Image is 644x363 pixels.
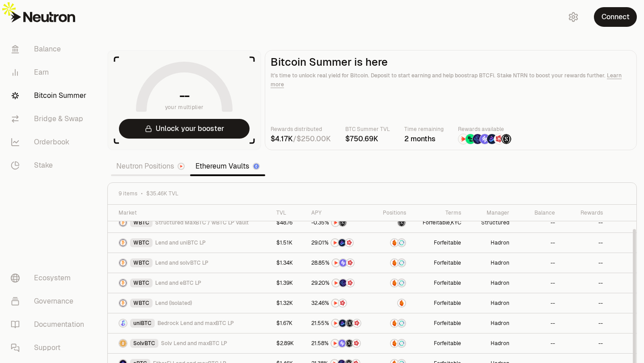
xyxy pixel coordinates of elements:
[155,279,201,287] span: Lend and eBTC LP
[331,239,339,246] img: NTRN
[346,320,353,327] img: Structured Points
[373,273,411,293] a: AmberSupervault
[339,279,347,287] img: EtherFi Points
[108,233,271,253] a: WBTC LogoWBTCLend and uniBTC LP
[466,333,515,353] a: Hadron
[119,300,127,307] img: WBTC Logo
[560,313,608,333] a: --
[379,258,406,267] button: AmberSupervault
[306,273,374,293] a: NTRNEtherFi PointsMars Fragments
[4,313,97,336] a: Documentation
[411,213,466,232] a: Forfeitable,KYC
[560,253,608,273] a: --
[566,209,603,216] div: Rewards
[472,209,509,216] div: Manager
[560,293,608,313] a: --
[379,279,406,287] button: AmberSupervault
[4,131,97,154] a: Orderbook
[391,279,398,287] img: Amber
[119,279,127,287] img: WBTC Logo
[155,300,192,307] span: Lend (Isolated)
[466,213,515,232] a: Structured
[157,320,234,327] span: Bedrock Lend and maxBTC LP
[466,273,515,293] a: Hadron
[560,333,608,353] a: --
[515,233,561,253] a: --
[411,273,466,293] a: Forfeitable
[271,71,631,89] p: It's time to unlock real yield for Bitcoin. Deposit to start earning and help boostrap BTCFi. Sta...
[311,218,369,227] button: NTRNStructured Points
[119,259,127,266] img: WBTC Logo
[560,233,608,253] a: --
[4,107,97,131] a: Bridge & Swap
[130,279,153,287] div: WBTC
[306,293,374,313] a: NTRNMars Fragments
[458,125,512,134] p: Rewards available
[411,233,466,253] a: Forfeitable
[146,190,178,197] span: $35.46K TVL
[458,134,468,144] img: NTRN
[111,157,190,175] a: Neutron Positions
[332,300,339,307] img: NTRN
[306,313,374,333] a: NTRNBedrock DiamondsStructured PointsMars Fragments
[346,340,353,347] img: Structured Points
[398,219,405,226] img: maxBTC
[373,313,411,333] a: AmberSupervault
[108,333,271,353] a: SolvBTC LogoSolvBTCSolv Lend and maxBTC LP
[379,238,406,247] button: AmberSupervault
[130,258,153,267] div: WBTC
[332,219,339,226] img: NTRN
[161,340,227,347] span: Solv Lend and maxBTC LP
[373,333,411,353] a: AmberSupervault
[332,320,339,327] img: NTRN
[434,259,461,266] button: Forfeitable
[515,253,561,273] a: --
[4,61,97,84] a: Earn
[417,209,461,216] div: Terms
[306,333,374,353] a: NTRNSolv PointsStructured PointsMars Fragments
[391,340,398,347] img: Amber
[119,340,127,347] img: SolvBTC Logo
[119,239,127,246] img: WBTC Logo
[404,134,444,144] div: 2 months
[130,299,153,308] div: WBTC
[515,293,561,313] a: --
[311,209,369,216] div: APY
[271,213,306,232] a: $48.76
[423,219,450,226] button: Forfeitable
[271,293,306,313] a: $1.32K
[339,219,346,226] img: Structured Points
[108,253,271,273] a: WBTC LogoWBTCLend and solvBTC LP
[108,273,271,293] a: WBTC LogoWBTCLend and eBTC LP
[398,300,405,307] img: Amber
[434,340,461,347] button: Forfeitable
[108,313,271,333] a: uniBTC LogouniBTCBedrock Lend and maxBTC LP
[271,233,306,253] a: $1.51K
[339,320,346,327] img: Bedrock Diamonds
[271,56,631,68] h2: Bitcoin Summer is here
[373,253,411,273] a: AmberSupervault
[339,239,346,246] img: Bedrock Diamonds
[339,340,346,347] img: Solv Points
[306,213,374,232] a: NTRNStructured Points
[276,209,301,216] div: TVL
[494,134,504,144] img: Mars Fragments
[398,239,405,246] img: Supervault
[271,313,306,333] a: $1.67K
[391,239,398,246] img: Amber
[271,125,331,134] p: Rewards distributed
[434,239,461,246] button: Forfeitable
[501,134,511,144] img: Structured Points
[411,293,466,313] a: Forfeitable
[434,300,461,307] button: Forfeitable
[451,219,461,226] button: KYC
[353,340,360,347] img: Mars Fragments
[398,259,405,266] img: Supervault
[339,300,346,307] img: Mars Fragments
[119,219,127,226] img: WBTC Logo
[473,134,483,144] img: EtherFi Points
[4,154,97,177] a: Stake
[398,320,405,327] img: Supervault
[119,190,137,197] span: 9 items
[311,299,369,308] button: NTRNMars Fragments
